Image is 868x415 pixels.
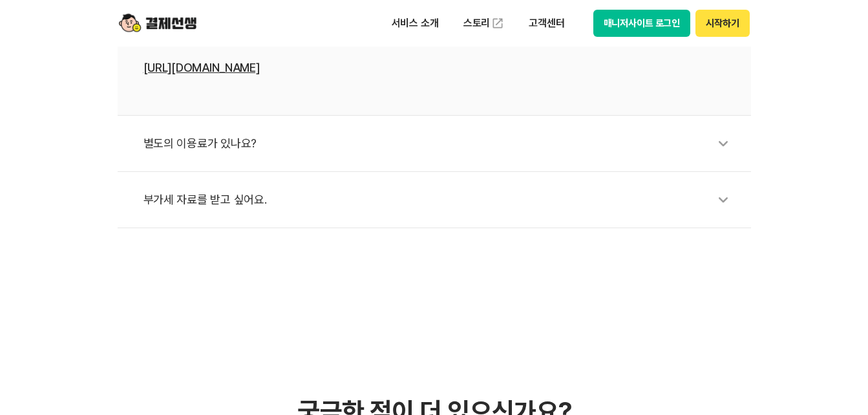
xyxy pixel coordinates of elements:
[491,17,504,30] img: 외부 도메인 오픈
[167,323,248,356] a: 설정
[593,10,691,37] button: 매니저사이트 로그인
[118,343,134,354] span: 대화
[520,12,573,35] p: 고객센터
[41,343,48,353] span: 홈
[85,323,167,356] a: 대화
[695,10,749,37] button: 시작하기
[143,129,738,158] div: 별도의 이용료가 있나요?
[143,61,260,74] a: [URL][DOMAIN_NAME]
[454,10,514,36] a: 스토리
[119,11,196,36] img: logo
[383,12,448,35] p: 서비스 소개
[200,343,215,353] span: 설정
[4,323,85,356] a: 홈
[143,185,738,215] div: 부가세 자료를 받고 싶어요.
